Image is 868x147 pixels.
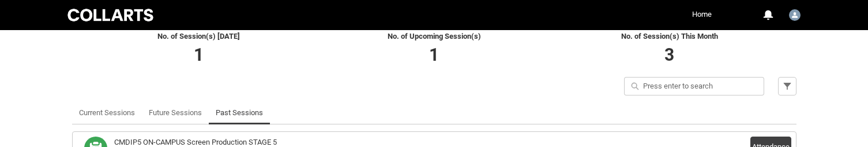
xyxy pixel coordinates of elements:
[621,32,718,41] span: No. of Session(s) This Month
[786,5,803,23] button: User Profile Eva.Otsing
[209,101,270,124] li: Past Sessions
[689,6,715,23] a: Home
[157,32,240,41] span: No. of Session(s) [DATE]
[624,77,764,95] input: Press enter to search
[142,101,209,124] li: Future Sessions
[149,101,202,124] a: Future Sessions
[194,45,204,65] span: 1
[79,101,135,124] a: Current Sessions
[388,32,481,41] span: No. of Upcoming Session(s)
[664,45,674,65] span: 3
[789,9,801,21] img: Eva.Otsing
[216,101,263,124] a: Past Sessions
[778,77,796,95] button: Filter
[429,45,439,65] span: 1
[72,101,142,124] li: Current Sessions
